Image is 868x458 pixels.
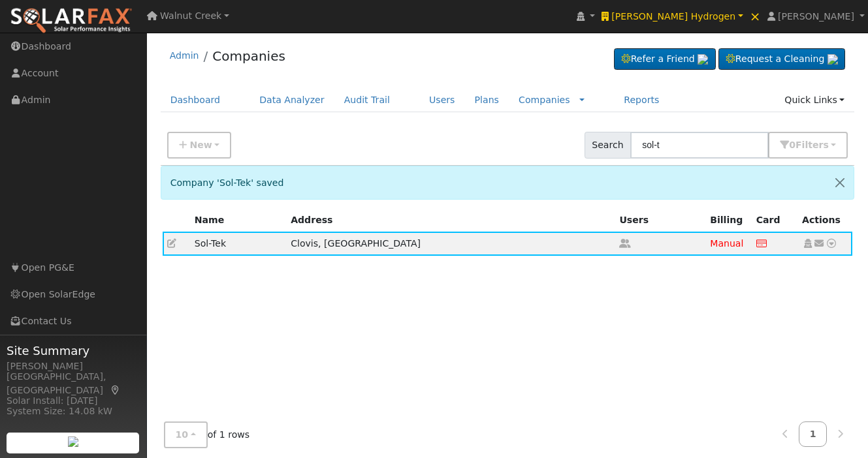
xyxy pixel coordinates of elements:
[614,88,669,112] a: Reports
[705,232,751,255] td: No rates defined
[778,11,854,22] span: [PERSON_NAME]
[826,166,854,198] button: Close
[164,421,250,448] div: of 1 rows
[619,213,701,227] div: Users
[802,213,848,227] div: Actions
[465,88,509,112] a: Plans
[110,385,121,395] a: Map
[826,237,837,251] a: Other actions
[585,132,631,159] span: Search
[799,421,828,447] a: 1
[334,88,400,112] a: Audit Trail
[611,11,735,22] span: [PERSON_NAME] Hydrogen
[189,140,212,150] span: New
[814,237,826,251] a: Other actions
[614,48,716,70] a: Refer a Friend
[7,394,140,408] div: Solar Install: [DATE]
[170,50,199,61] a: Admin
[161,88,231,112] a: Dashboard
[698,54,708,65] img: retrieve
[752,232,797,255] td: No credit card on file
[190,232,286,255] td: Sol-Tek
[710,213,747,227] div: Billing
[176,429,189,440] span: 10
[160,10,221,21] span: Walnut Creek
[828,54,838,65] img: retrieve
[68,436,78,447] img: retrieve
[768,132,848,159] button: 0Filters
[756,213,793,227] div: Credit card on file
[7,342,140,359] span: Site Summary
[802,238,814,249] a: Set as Global Company
[291,213,610,227] div: Address
[195,213,281,227] div: Name
[7,370,140,397] div: [GEOGRAPHIC_DATA], [GEOGRAPHIC_DATA]
[286,232,615,255] td: Clovis, [GEOGRAPHIC_DATA]
[7,405,140,418] div: System Size: 14.08 kW
[619,238,631,249] a: Get user count
[419,88,465,112] a: Users
[630,132,769,159] input: Search
[796,140,829,150] span: Filter
[170,177,284,188] span: Company 'Sol-Tek' saved
[718,48,845,70] a: Request a Cleaning
[519,95,570,105] a: Companies
[249,88,334,112] a: Data Analyzer
[167,238,176,249] a: Edit Company (24)
[750,8,761,24] span: ×
[775,88,854,112] a: Quick Links
[212,48,285,64] a: Companies
[167,132,232,159] button: New
[823,140,828,150] span: s
[10,7,133,35] img: SolarFax
[7,359,140,373] div: [PERSON_NAME]
[164,421,208,448] button: 10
